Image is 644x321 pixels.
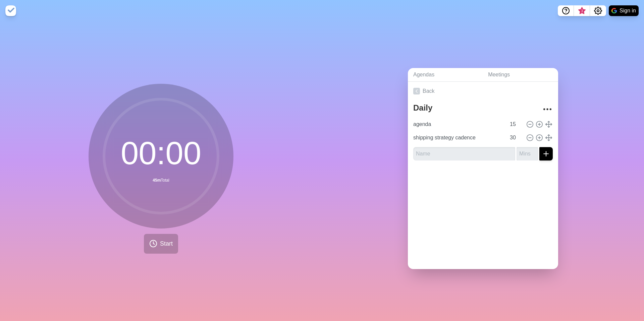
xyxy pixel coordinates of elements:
img: timeblocks logo [5,5,16,16]
button: Start [144,234,178,254]
button: More [541,103,554,116]
a: Back [408,82,558,101]
button: Help [558,5,574,16]
button: Sign in [609,5,639,16]
input: Mins [517,147,538,160]
input: Mins [507,118,523,131]
input: Name [411,131,506,144]
a: Meetings [483,68,558,82]
input: Name [411,118,506,131]
a: Agendas [408,68,483,82]
img: google logo [611,8,617,13]
button: What’s new [574,5,590,16]
input: Name [413,147,515,160]
span: 3 [579,8,585,14]
input: Mins [507,131,523,144]
button: Settings [590,5,606,16]
span: Start [160,239,173,248]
